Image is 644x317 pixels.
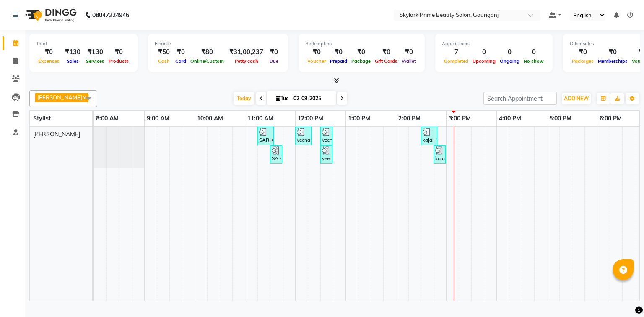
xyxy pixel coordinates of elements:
a: 5:00 PM [547,112,574,125]
img: logo [21,3,79,27]
span: Cash [156,58,172,64]
a: 8:00 AM [94,112,121,125]
div: ₹0 [106,47,131,57]
span: Prepaid [328,58,349,64]
a: 4:00 PM [497,112,523,125]
a: 9:00 AM [145,112,171,125]
iframe: chat widget [609,283,636,309]
span: Sales [65,58,81,64]
div: 7 [442,47,470,57]
span: Packages [570,58,596,64]
span: [PERSON_NAME] [37,94,82,101]
a: 6:00 PM [597,112,624,125]
a: 12:00 PM [296,112,325,125]
span: Ongoing [498,58,522,64]
div: ₹0 [305,47,328,57]
div: ₹0 [570,47,596,57]
button: ADD NEW [562,93,591,104]
a: 11:00 AM [245,112,275,125]
a: 2:00 PM [396,112,423,125]
span: Today [234,92,254,105]
div: kajal, TK03, 02:30 PM-02:50 PM, Threading - Eyebrow [422,128,436,144]
span: Online/Custom [188,58,226,64]
input: Search Appointment [483,92,557,105]
span: Voucher [305,58,328,64]
div: veena mam, TK02, 12:30 PM-12:35 PM, Threading - Forhead [321,128,332,144]
div: 0 [498,47,522,57]
div: kajal, TK03, 02:45 PM-02:50 PM, Threading - Upper Lips [434,146,445,162]
div: Appointment [442,40,546,47]
span: Completed [442,58,470,64]
div: ₹50 [155,47,173,57]
div: 0 [522,47,546,57]
span: Upcoming [470,58,498,64]
span: Wallet [400,58,418,64]
span: Due [267,58,280,64]
span: Petty cash [233,58,260,64]
div: Redemption [305,40,418,47]
span: Services [84,58,106,64]
span: Tue [274,95,291,101]
span: Package [349,58,373,64]
a: 3:00 PM [447,112,473,125]
div: ₹130 [84,47,106,57]
div: veena mam, TK02, 12:00 PM-12:20 PM, Threading - Eyebrow [296,128,311,144]
div: ₹0 [596,47,630,57]
div: 0 [470,47,498,57]
span: Memberships [596,58,630,64]
div: ₹0 [173,47,188,57]
div: ₹0 [349,47,373,57]
span: Card [173,58,188,64]
span: Stylist [33,114,51,122]
div: SARIKA MAM, TK01, 11:30 AM-11:35 AM, Threading - Forhead [271,146,281,162]
div: Total [36,40,131,47]
span: ADD NEW [564,95,589,101]
span: Products [106,58,131,64]
div: ₹130 [62,47,84,57]
div: SARIKA MAM, TK01, 11:15 AM-11:35 AM, Threading - Eyebrow [258,128,273,144]
div: ₹31,00,237 [226,47,267,57]
div: veena mam, TK02, 12:30 PM-12:35 PM, Threading - Upper Lips [321,146,332,162]
a: 10:00 AM [195,112,225,125]
div: ₹0 [373,47,400,57]
span: Expenses [36,58,62,64]
div: ₹80 [188,47,226,57]
a: 1:00 PM [346,112,372,125]
span: [PERSON_NAME] [33,130,80,138]
div: ₹0 [328,47,349,57]
div: Finance [155,40,281,47]
span: Gift Cards [373,58,400,64]
div: ₹0 [267,47,281,57]
div: ₹0 [36,47,62,57]
input: 2025-09-02 [291,92,333,105]
b: 08047224946 [92,3,129,27]
div: ₹0 [400,47,418,57]
span: No show [522,58,546,64]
